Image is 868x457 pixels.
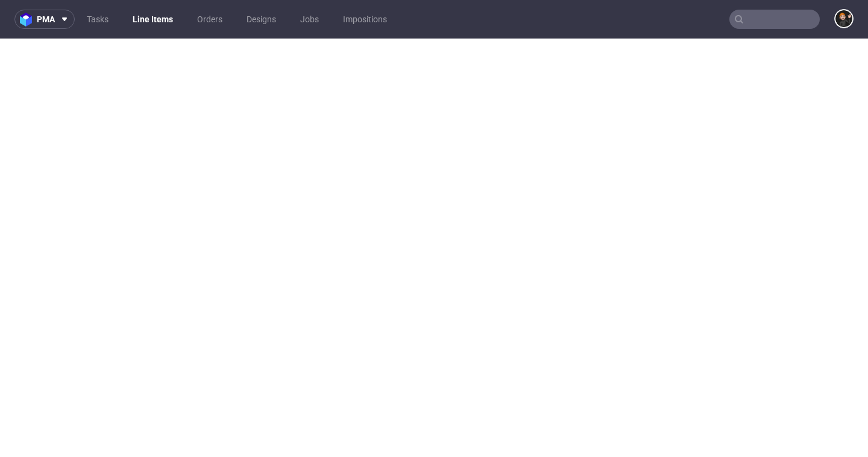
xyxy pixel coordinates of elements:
[37,15,55,23] span: pma
[14,10,75,29] button: pma
[125,10,180,29] a: Line Items
[835,10,852,27] img: Dominik Grosicki
[20,13,37,26] img: logo
[336,10,394,29] a: Impositions
[293,10,326,29] a: Jobs
[239,10,283,29] a: Designs
[80,10,116,29] a: Tasks
[190,10,230,29] a: Orders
